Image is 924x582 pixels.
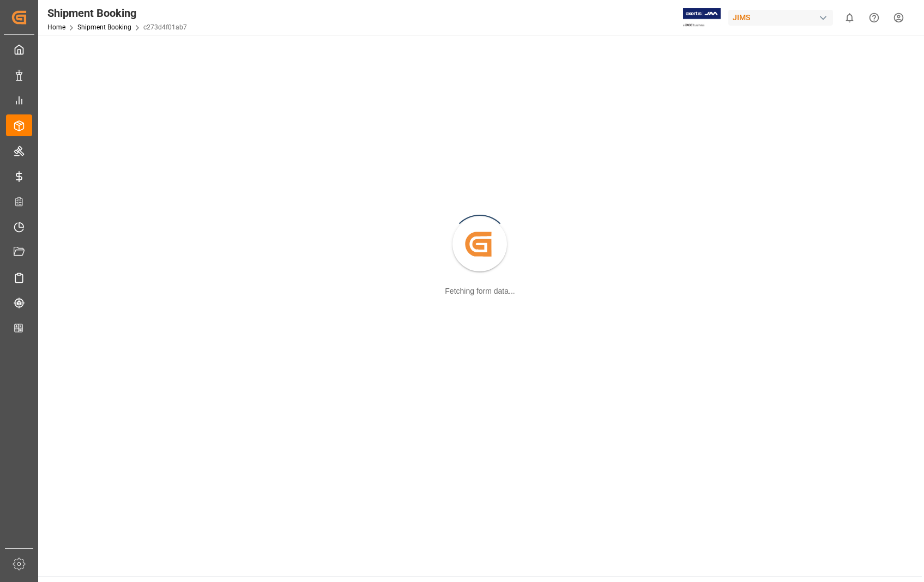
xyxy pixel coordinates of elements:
[683,8,721,27] img: Exertis%20JAM%20-%20Email%20Logo.jpg_1722504956.jpg
[77,23,131,31] a: Shipment Booking
[445,286,515,297] div: Fetching form data...
[837,5,862,30] button: show 0 new notifications
[862,5,886,30] button: Help Center
[47,23,65,31] a: Home
[728,7,837,28] button: JIMS
[47,5,187,21] div: Shipment Booking
[728,10,833,26] div: JIMS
